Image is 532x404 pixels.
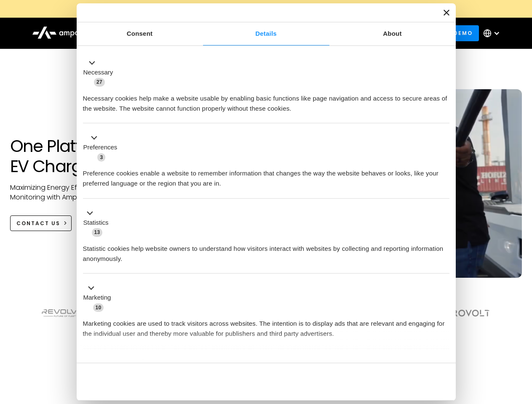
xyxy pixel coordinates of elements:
[83,68,113,77] label: Necessary
[83,358,152,369] button: Unclassified (2)
[83,218,109,228] label: Statistics
[10,183,170,202] p: Maximizing Energy Efficiency, Uptime, and 24/7 Monitoring with Ampcontrol Solutions
[83,237,449,264] div: Statistic cookies help website owners to understand how visitors interact with websites by collec...
[83,312,449,339] div: Marketing cookies are used to track visitors across websites. The intention is to display ads tha...
[83,293,111,303] label: Marketing
[329,22,456,45] a: About
[10,215,72,231] a: CONTACT US
[440,310,490,316] img: Aerovolt Logo
[16,220,60,227] div: CONTACT US
[203,22,329,45] a: Details
[93,303,104,312] span: 10
[139,359,147,368] span: 2
[83,87,449,114] div: Necessary cookies help make a website usable by enabling basic functions like page navigation and...
[97,153,105,162] span: 3
[328,369,449,394] button: Okay
[444,10,449,16] button: Close banner
[83,58,118,87] button: Necessary (27)
[94,78,105,86] span: 27
[77,4,456,13] a: New Webinars: Register to Upcoming WebinarsREGISTER HERE
[77,22,203,45] a: Consent
[83,143,118,152] label: Preferences
[83,133,123,162] button: Preferences (3)
[83,162,449,189] div: Preference cookies enable a website to remember information that changes the way the website beha...
[92,228,103,237] span: 13
[83,283,116,313] button: Marketing (10)
[83,208,114,237] button: Statistics (13)
[10,136,170,176] h1: One Platform for EV Charging Hubs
